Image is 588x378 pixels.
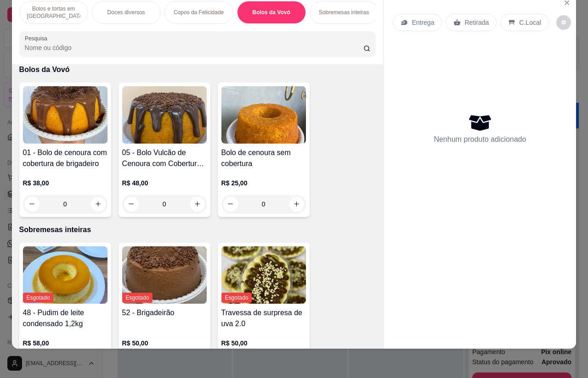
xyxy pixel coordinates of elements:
[221,307,306,329] h4: Travessa de surpresa de uva 2.0
[122,246,207,304] img: product-image
[19,224,376,235] p: Sobremesas inteiras
[174,9,224,16] p: Copos da Felicidade
[190,197,205,211] button: increase-product-quantity
[91,197,106,211] button: increase-product-quantity
[122,86,207,144] img: product-image
[221,86,306,144] img: product-image
[221,246,306,304] img: product-image
[319,9,369,16] p: Sobremesas inteiras
[412,18,434,27] p: Entrega
[223,197,238,211] button: decrease-product-quantity
[221,178,306,188] p: R$ 25,00
[23,339,107,348] p: R$ 58,00
[122,178,207,188] p: R$ 48,00
[221,147,306,169] h4: Bolo de cenoura sem cobertura
[25,197,40,211] button: decrease-product-quantity
[252,9,290,16] p: Bolos da Vovó
[289,197,304,211] button: increase-product-quantity
[23,147,107,169] h4: 01 - Bolo de cenoura com cobertura de brigadeiro
[122,307,207,318] h4: 52 - Brigadeirão
[556,15,571,30] button: decrease-product-quantity
[221,293,252,303] span: Esgotado
[25,34,51,42] label: Pesquisa
[122,339,207,348] p: R$ 50,00
[23,86,107,144] img: product-image
[434,134,526,145] p: Nenhum produto adicionado
[19,64,376,75] p: Bolos da Vovó
[464,18,489,27] p: Retirada
[27,5,80,20] p: Bolos e tortas em [GEOGRAPHIC_DATA]
[23,307,107,329] h4: 48 - Pudim de leite condensado 1,2kg
[124,197,139,211] button: decrease-product-quantity
[221,339,306,348] p: R$ 50,00
[519,18,541,27] p: C.Local
[23,293,54,303] span: Esgotado
[25,43,363,52] input: Pesquisa
[23,178,107,188] p: R$ 38,00
[107,9,145,16] p: Doces diversos
[122,293,153,303] span: Esgotado
[122,147,207,169] h4: 05 - Bolo Vulcão de Cenoura com Cobertura de Brigadeiro
[23,246,107,304] img: product-image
